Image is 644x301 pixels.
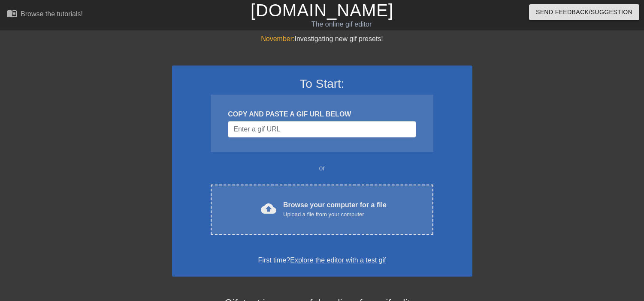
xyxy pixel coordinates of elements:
div: Browse the tutorials! [21,10,83,18]
button: Send Feedback/Suggestion [529,4,639,20]
span: November: [261,35,294,42]
div: Browse your computer for a file [283,200,387,219]
div: COPY AND PASTE A GIF URL BELOW [228,109,416,119]
h3: To Start: [183,77,461,91]
a: Explore the editor with a test gif [290,256,386,264]
div: First time? [183,255,461,265]
div: or [194,163,450,173]
div: The online gif editor [219,19,464,30]
a: Browse the tutorials! [7,8,83,21]
span: Send Feedback/Suggestion [536,7,632,18]
a: [DOMAIN_NAME] [251,1,393,20]
input: Username [228,121,416,137]
span: menu_book [7,8,17,18]
div: Upload a file from your computer [283,210,387,219]
div: Investigating new gif presets! [172,34,472,44]
span: cloud_upload [261,201,276,216]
